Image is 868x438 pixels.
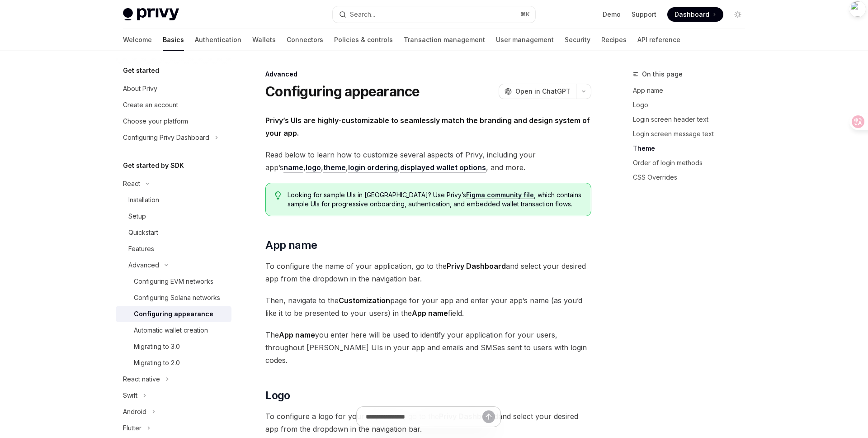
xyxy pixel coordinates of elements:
[265,116,590,138] strong: Privy’s UIs are highly-customizable to seamlessly match the branding and design system of your app.
[283,163,303,172] a: name
[339,296,390,305] strong: Customization
[134,341,180,352] div: Migrating to 3.0
[123,423,142,433] div: Flutter
[134,309,213,319] div: Configuring appearance
[123,8,179,21] img: light logo
[287,29,323,51] a: Connectors
[350,9,375,20] div: Search...
[520,11,530,18] span: ⌘ K
[252,29,276,51] a: Wallets
[134,325,208,336] div: Automatic wallet creation
[128,195,159,205] div: Installation
[675,10,709,19] span: Dashboard
[400,163,486,172] a: displayed wallet options
[128,211,146,222] div: Setup
[265,328,591,367] span: The you enter here will be used to identify your application for your users, throughout [PERSON_N...
[323,163,346,172] a: theme
[265,388,290,403] span: Logo
[632,10,656,19] a: Support
[116,97,231,113] a: Create an account
[116,241,231,257] a: Features
[123,83,157,94] div: About Privy
[306,163,321,172] a: logo
[496,29,554,51] a: User management
[123,406,146,417] div: Android
[633,83,752,98] a: App name
[195,29,241,51] a: Authentication
[265,83,420,100] h1: Configuring appearance
[334,29,393,51] a: Policies & controls
[123,29,152,51] a: Welcome
[123,65,159,76] h5: Get started
[499,84,576,99] button: Open in ChatGPT
[116,113,231,129] a: Choose your platform
[128,260,159,271] div: Advanced
[123,374,160,385] div: React native
[348,163,398,172] a: login ordering
[633,156,752,170] a: Order of login methods
[116,81,231,97] a: About Privy
[667,7,723,22] a: Dashboard
[128,243,154,254] div: Features
[633,112,752,127] a: Login screen header text
[633,170,752,185] a: CSS Overrides
[731,7,745,22] button: Toggle dark mode
[633,127,752,141] a: Login screen message text
[116,322,231,338] a: Automatic wallet creation
[134,292,220,303] div: Configuring Solana networks
[163,29,184,51] a: Basics
[412,309,448,318] strong: App name
[447,262,506,271] strong: Privy Dashboard
[515,87,571,96] span: Open in ChatGPT
[265,294,591,319] span: Then, navigate to the page for your app and enter your app’s name (as you’d like it to be present...
[116,224,231,241] a: Quickstart
[116,355,231,371] a: Migrating to 2.0
[128,227,158,238] div: Quickstart
[123,178,140,189] div: React
[565,29,590,51] a: Security
[116,273,231,290] a: Configuring EVM networks
[123,132,209,143] div: Configuring Privy Dashboard
[601,29,627,51] a: Recipes
[275,191,281,200] svg: Tip
[116,192,231,208] a: Installation
[123,100,178,110] div: Create an account
[123,160,184,171] h5: Get started by SDK
[333,6,535,23] button: Search...⌘K
[404,29,485,51] a: Transaction management
[288,190,582,209] span: Looking for sample UIs in [GEOGRAPHIC_DATA]? Use Privy’s , which contains sample UIs for progress...
[265,260,591,285] span: To configure the name of your application, go to the and select your desired app from the dropdow...
[116,306,231,322] a: Configuring appearance
[637,29,680,51] a: API reference
[279,330,315,339] strong: App name
[265,70,591,79] div: Advanced
[265,148,591,174] span: Read below to learn how to customize several aspects of Privy, including your app’s , , , , , and...
[116,338,231,355] a: Migrating to 3.0
[482,410,495,423] button: Send message
[123,116,188,127] div: Choose your platform
[265,238,317,252] span: App name
[123,390,137,401] div: Swift
[134,276,213,287] div: Configuring EVM networks
[116,208,231,224] a: Setup
[134,357,180,368] div: Migrating to 2.0
[633,141,752,156] a: Theme
[633,98,752,112] a: Logo
[116,290,231,306] a: Configuring Solana networks
[642,69,683,80] span: On this page
[466,191,534,199] a: Figma community file
[603,10,621,19] a: Demo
